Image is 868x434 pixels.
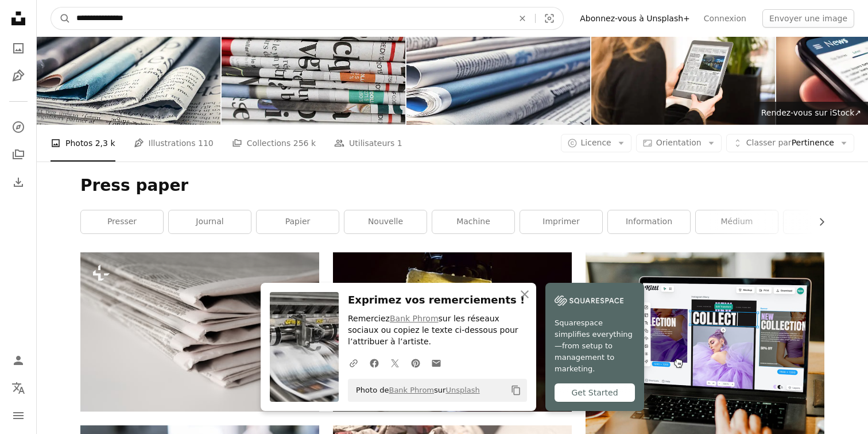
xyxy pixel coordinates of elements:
a: Partager par mail [426,351,447,374]
a: Une pile de journaux empilés les uns sur les autres [80,327,319,337]
span: 110 [198,137,214,149]
img: Journaux gratuits [37,2,220,125]
a: Explorer [7,116,30,139]
span: Orientation [656,138,702,147]
button: Effacer [510,7,535,29]
a: Squarespace simplifies everything—from setup to management to marketing.Get Started [545,283,644,411]
div: Get Started [555,383,635,402]
form: Rechercher des visuels sur tout le site [51,7,564,30]
span: Licence [581,138,611,147]
span: Classer par [746,138,792,147]
a: Unsplash [445,386,479,394]
a: Partagez-lePinterest [405,351,426,374]
span: Pertinence [746,137,834,149]
button: Langue [7,377,30,400]
button: Licence [561,134,631,152]
a: Collections [7,143,30,166]
a: papier [257,210,339,233]
button: Recherche de visuels [536,7,563,29]
a: Partagez-leTwitter [385,351,405,374]
button: faire défiler la liste vers la droite [811,210,824,233]
a: revue [784,210,866,233]
h1: Press paper [80,175,824,196]
a: Abonnez-vous à Unsplash+ [573,9,697,28]
a: médium [696,210,778,233]
a: imprimer [520,210,602,233]
button: Menu [7,404,30,427]
a: Bank Phrom [390,314,439,323]
img: Jeune femme affichant les nouvelles sur un ordinateur moderne de tablette [591,2,775,125]
button: Rechercher sur Unsplash [51,7,71,29]
img: Journaux gratuits [222,2,405,125]
span: Rendez-vous sur iStock ↗ [761,108,861,117]
a: nouvelle [344,210,427,233]
a: Partagez-leFacebook [364,351,385,374]
a: Historique de téléchargement [7,171,30,194]
span: 1 [397,137,402,149]
a: Connexion / S’inscrire [7,349,30,372]
a: Utilisateurs 1 [334,125,402,162]
a: Collections 256 k [232,125,316,162]
img: Une pile de journaux empilés les uns sur les autres [80,252,319,412]
img: file-1747939142011-51e5cc87e3c9 [555,292,623,309]
a: presser [81,210,163,233]
a: Illustrations [7,64,30,87]
a: Photos [7,37,30,60]
button: Envoyer une image [762,9,854,28]
a: machine [432,210,514,233]
img: Newspapers [406,2,590,125]
a: Rendez-vous sur iStock↗ [754,102,868,125]
button: Copier dans le presse-papier [506,381,526,400]
button: Classer parPertinence [726,134,854,152]
a: Connexion [697,9,753,28]
button: Orientation [636,134,722,152]
a: journal [169,210,251,233]
a: Bank Phrom [389,386,434,394]
a: Illustrations 110 [134,125,214,162]
p: Remerciez sur les réseaux sociaux ou copiez le texte ci-dessous pour l’attribuer à l’artiste. [348,313,527,348]
span: Photo de sur [350,381,480,400]
a: Accueil — Unsplash [7,7,30,32]
img: une personne tenant un morceau de papier avec de l’écriture dessus [333,252,572,412]
h3: Exprimez vos remerciements ! [348,292,527,309]
a: information [608,210,690,233]
span: Squarespace simplifies everything—from setup to management to marketing. [555,317,635,375]
span: 256 k [293,137,316,149]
